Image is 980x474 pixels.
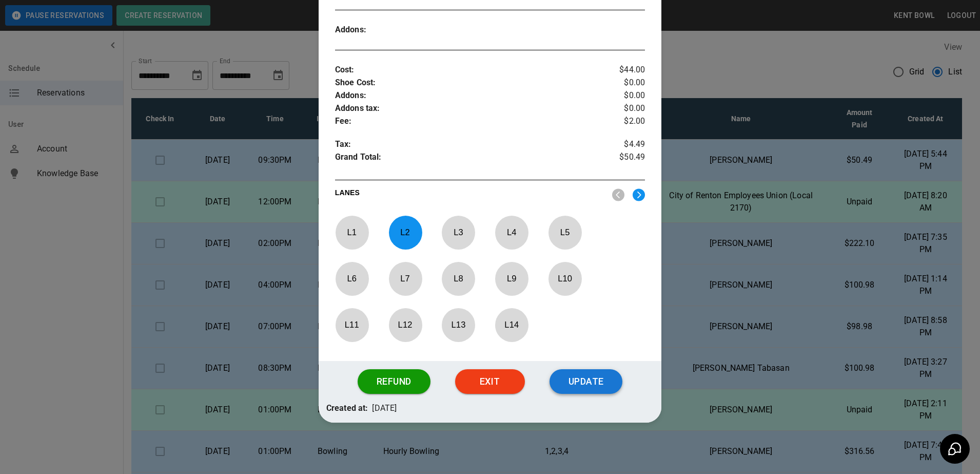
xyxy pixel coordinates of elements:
p: $50.49 [594,151,645,166]
p: Addons : [335,24,413,36]
p: $0.00 [594,89,645,102]
p: L 14 [495,313,528,337]
p: $0.00 [594,77,645,89]
p: L 7 [388,267,422,291]
p: $44.00 [594,64,645,77]
button: Refund [358,369,430,394]
p: LANES [335,187,604,202]
p: L 8 [441,267,475,291]
p: $0.00 [594,102,645,115]
p: L 3 [441,220,475,244]
p: L 11 [335,313,369,337]
p: Tax : [335,138,594,151]
p: $2.00 [594,115,645,128]
p: L 9 [495,267,528,291]
button: Update [550,369,622,394]
p: L 13 [441,313,475,337]
button: Exit [455,369,525,394]
p: Addons tax : [335,102,594,115]
p: $4.49 [594,138,645,151]
p: Fee : [335,115,594,128]
p: L 1 [335,220,369,244]
img: nav_left.svg [612,188,624,201]
p: Created at: [326,402,368,415]
p: L 6 [335,267,369,291]
p: Cost : [335,64,594,77]
p: L 5 [548,220,582,244]
p: Addons : [335,89,594,102]
p: [DATE] [372,402,397,415]
p: L 12 [388,313,422,337]
p: L 2 [388,220,422,244]
p: L 4 [495,220,528,244]
p: Grand Total : [335,151,594,166]
p: L 10 [548,267,582,291]
img: right.svg [633,188,645,201]
p: Shoe Cost : [335,77,594,89]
